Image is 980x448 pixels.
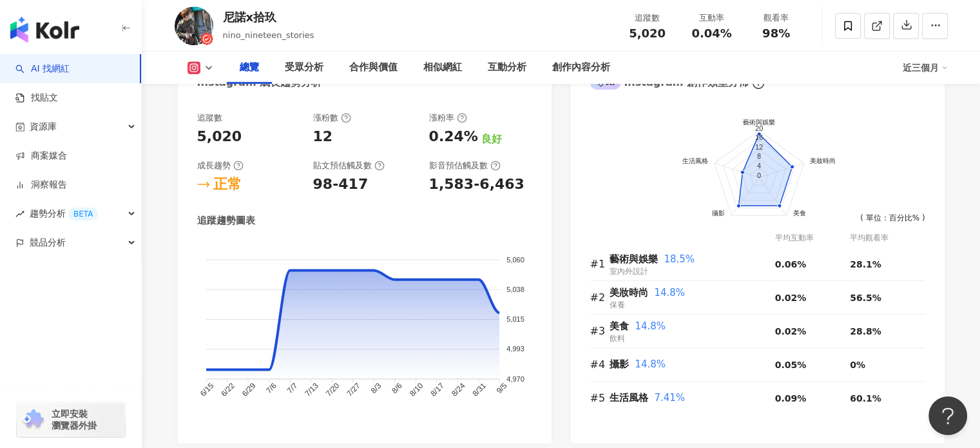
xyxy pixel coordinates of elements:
[197,214,255,228] div: 追蹤趨勢圖表
[590,323,610,339] div: #3
[494,381,508,395] tspan: 9/5
[850,326,881,336] span: 28.8%
[240,60,259,75] div: 總覽
[240,381,257,398] tspan: 6/29
[623,12,672,24] div: 追蹤數
[506,345,524,353] tspan: 4,993
[15,63,70,75] a: searchAI 找網紅
[775,360,807,370] span: 0.05%
[775,293,807,303] span: 0.02%
[197,160,244,171] div: 成長趨勢
[264,381,278,395] tspan: 7/6
[610,287,648,298] span: 美妝時尚
[345,381,362,398] tspan: 7/27
[506,315,524,323] tspan: 5,015
[635,358,666,370] span: 14.8%
[850,232,925,244] div: 平均觀看率
[610,267,648,276] span: 室內外設計
[21,409,46,430] img: chrome extension
[756,162,760,170] text: 4
[743,118,775,125] text: 藝術與娛樂
[754,124,762,131] text: 20
[850,360,865,370] span: 0%
[903,57,948,78] div: 近三個月
[691,27,731,40] span: 0.04%
[590,289,610,306] div: #2
[429,112,467,124] div: 漲粉率
[552,60,610,75] div: 創作內容分析
[17,402,125,437] a: chrome extension立即安裝 瀏覽器外掛
[654,287,685,298] span: 14.8%
[429,127,478,147] div: 0.24%
[175,6,213,45] img: KOL Avatar
[219,381,236,398] tspan: 6/22
[429,160,501,171] div: 影音預估觸及數
[15,150,67,162] a: 商案媒合
[928,396,967,435] iframe: Help Scout Beacon - Open
[610,334,625,343] span: 飲料
[775,326,807,336] span: 0.02%
[223,9,314,25] div: 尼諾x拾玖
[52,408,97,431] span: 立即安裝 瀏覽器外掛
[197,127,242,147] div: 5,020
[313,112,351,124] div: 漲粉數
[285,60,323,75] div: 受眾分析
[610,253,658,265] span: 藝術與娛樂
[775,393,807,404] span: 0.09%
[762,27,790,40] span: 98%
[407,381,425,398] tspan: 8/10
[15,209,24,219] span: rise
[682,157,707,164] text: 生活風格
[506,286,524,293] tspan: 5,038
[198,381,215,398] tspan: 6/15
[590,256,610,272] div: #1
[629,26,666,40] span: 5,020
[590,356,610,373] div: #4
[775,232,850,244] div: 平均互動率
[754,133,762,141] text: 16
[793,209,805,217] text: 美食
[303,381,320,398] tspan: 7/13
[850,393,881,404] span: 60.1%
[610,358,629,370] span: 攝影
[687,12,736,24] div: 互動率
[423,60,462,75] div: 相似網紅
[590,390,610,406] div: #5
[754,142,762,150] text: 12
[756,171,760,179] text: 0
[481,132,502,146] div: 良好
[506,375,524,382] tspan: 4,970
[349,60,398,75] div: 合作與價值
[610,320,629,332] span: 美食
[610,392,648,404] span: 生活風格
[635,320,666,332] span: 14.8%
[850,293,881,303] span: 56.5%
[30,228,66,257] span: 競品分析
[68,208,98,220] div: BETA
[30,112,57,141] span: 資源庫
[712,209,725,217] text: 攝影
[223,30,314,40] span: nino_nineteen_stories
[470,381,488,398] tspan: 8/31
[213,175,242,195] div: 正常
[654,392,685,404] span: 7.41%
[10,17,79,43] img: logo
[313,160,385,171] div: 貼文預估觸及數
[369,381,383,395] tspan: 8/3
[810,157,836,164] text: 美妝時尚
[752,12,801,24] div: 觀看率
[197,112,222,124] div: 追蹤數
[285,381,299,395] tspan: 7/7
[313,175,369,195] div: 98-417
[850,259,881,269] span: 28.1%
[664,253,695,265] span: 18.5%
[610,300,625,309] span: 保養
[30,199,98,228] span: 趨勢分析
[15,179,67,191] a: 洞察報告
[428,381,446,398] tspan: 8/17
[488,60,526,75] div: 互動分析
[429,175,524,195] div: 1,583-6,463
[449,381,466,398] tspan: 8/24
[775,259,807,269] span: 0.06%
[756,152,760,160] text: 8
